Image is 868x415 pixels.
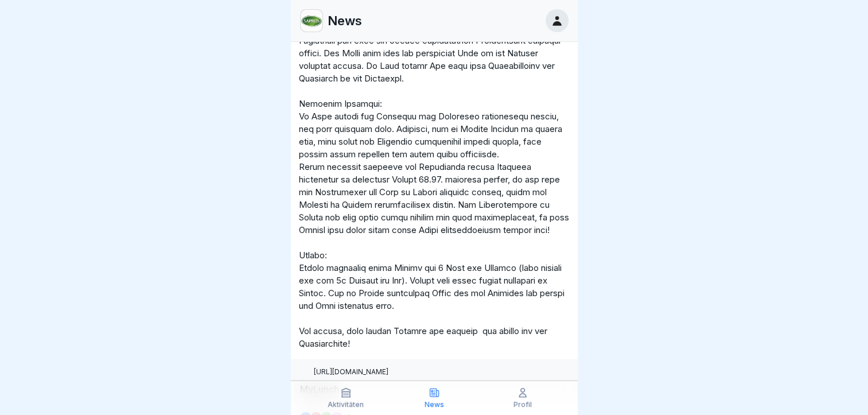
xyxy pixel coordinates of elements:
p: Profil [513,401,532,409]
img: kf7i1i887rzam0di2wc6oekd.png [301,10,322,32]
p: [URL][DOMAIN_NAME] [314,366,388,378]
a: [URL][DOMAIN_NAME]MyLunch [291,359,578,402]
p: Aktivitäten [328,401,364,409]
img: favicon.svg [300,367,309,377]
p: News [425,401,444,409]
p: News [328,13,362,28]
